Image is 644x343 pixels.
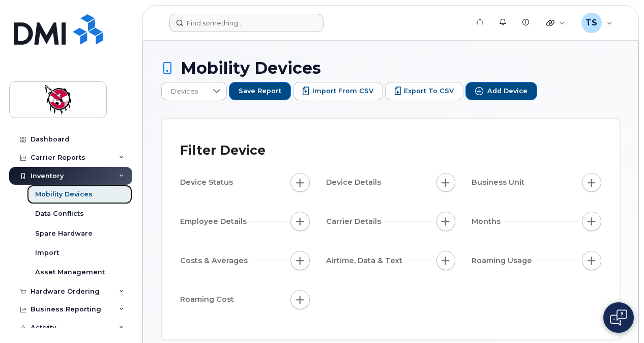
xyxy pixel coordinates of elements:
[293,82,383,100] button: Import from CSV
[326,216,384,227] span: Carrier Details
[472,255,535,266] span: Roaming Usage
[180,255,251,266] span: Costs & Averages
[180,137,266,164] div: Filter Device
[162,82,207,101] span: Devices
[312,87,373,96] span: Import from CSV
[326,177,384,188] span: Device Details
[487,87,528,96] span: Add Device
[239,87,281,96] span: Save Report
[326,255,405,266] span: Airtime, Data & Text
[404,87,454,96] span: Export to CSV
[472,216,504,227] span: Months
[385,82,464,100] button: Export to CSV
[180,177,236,188] span: Device Status
[180,294,237,305] span: Roaming Cost
[465,82,537,100] button: Add Device
[180,216,250,227] span: Employee Details
[229,82,291,100] button: Save Report
[610,309,627,326] img: Open chat
[472,177,528,188] span: Business Unit
[181,59,321,77] span: Mobility Devices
